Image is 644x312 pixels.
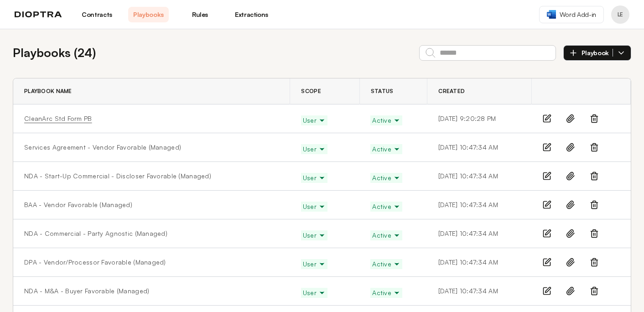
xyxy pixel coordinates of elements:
[24,143,181,152] a: Services Agreement - Vendor Favorable (Managed)
[24,114,92,123] a: CleanArc Std Form PB
[370,173,402,183] button: Active
[372,288,400,297] span: Active
[128,7,169,22] a: Playbooks
[301,288,327,298] button: User
[370,115,402,125] button: Active
[303,116,326,125] span: User
[24,286,149,296] a: NDA - M&A - Buyer Favorable (Managed)
[427,191,532,219] td: [DATE] 10:47:34 AM
[77,7,117,22] a: Contracts
[24,258,166,267] a: DPA - Vendor/Processor Favorable (Managed)
[560,10,596,19] span: Word Add-in
[231,7,272,22] a: Extractions
[24,200,132,209] a: BAA - Vendor Favorable (Managed)
[303,288,326,297] span: User
[563,45,631,61] button: Playbook
[427,133,532,162] td: [DATE] 10:47:34 AM
[547,10,556,19] img: word
[24,88,72,95] span: Playbook Name
[372,173,400,182] span: Active
[611,5,629,24] button: Profile menu
[427,277,532,306] td: [DATE] 10:47:34 AM
[372,260,400,269] span: Active
[301,115,327,125] button: User
[427,248,532,277] td: [DATE] 10:47:34 AM
[438,88,465,95] span: Created
[13,44,96,62] h2: Playbooks ( 24 )
[371,88,394,95] span: Status
[427,219,532,248] td: [DATE] 10:47:34 AM
[372,202,400,211] span: Active
[24,172,211,181] a: NDA - Start-Up Commercial - Discloser Favorable (Managed)
[303,173,326,182] span: User
[301,144,327,154] button: User
[303,260,326,269] span: User
[427,104,532,133] td: [DATE] 9:20:28 PM
[24,229,167,238] a: NDA - Commercial - Party Agnostic (Managed)
[303,202,326,211] span: User
[372,116,400,125] span: Active
[372,145,400,154] span: Active
[15,11,62,18] img: logo
[370,230,402,240] button: Active
[370,144,402,154] button: Active
[301,230,327,240] button: User
[301,88,321,95] span: Scope
[303,231,326,240] span: User
[301,259,327,269] button: User
[301,202,327,212] button: User
[180,7,220,22] a: Rules
[582,49,613,57] span: Playbook
[427,162,532,191] td: [DATE] 10:47:34 AM
[539,6,604,23] a: Word Add-in
[370,259,402,269] button: Active
[372,231,400,240] span: Active
[303,145,326,154] span: User
[370,202,402,212] button: Active
[370,288,402,298] button: Active
[301,173,327,183] button: User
